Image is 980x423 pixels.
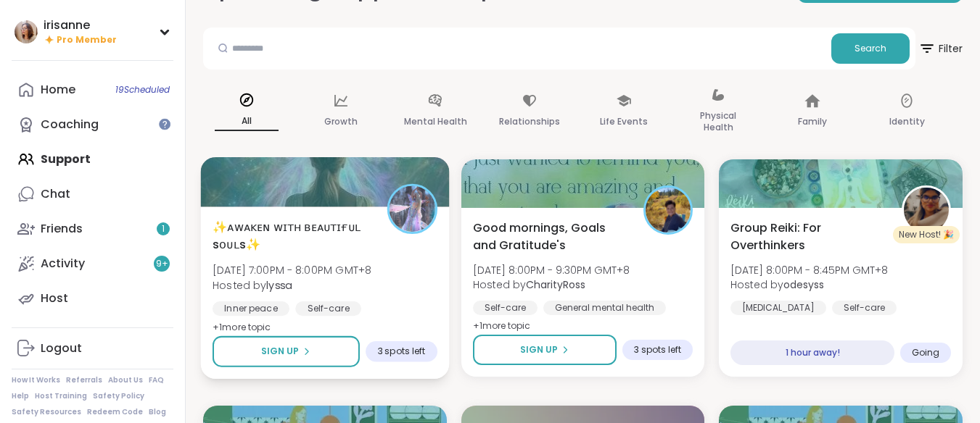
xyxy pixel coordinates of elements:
[12,177,173,211] a: Chat
[730,301,826,315] div: [MEDICAL_DATA]
[499,113,560,130] p: Relationships
[57,34,117,46] span: Pro Member
[115,84,170,96] span: 19 Scheduled
[44,17,117,33] div: irisanne
[12,391,29,401] a: Help
[156,258,168,270] span: 9 +
[41,340,82,356] div: Logout
[162,223,165,235] span: 1
[12,375,60,385] a: How It Works
[520,343,558,356] span: Sign Up
[730,263,888,277] span: [DATE] 8:00PM - 8:45PM GMT+8
[266,277,292,292] b: lyssa
[904,188,949,233] img: odesyss
[634,344,681,356] span: 3 spots left
[41,290,68,306] div: Host
[213,218,371,254] span: ✨ᴀᴡᴀᴋᴇɴ ᴡɪᴛʜ ʙᴇᴀᴜᴛɪғᴜʟ sᴏᴜʟs✨
[12,281,173,316] a: Host
[12,246,173,281] a: Activity9+
[215,112,279,131] p: All
[41,186,70,202] div: Chat
[798,113,827,130] p: Family
[41,256,85,272] div: Activity
[783,277,824,292] b: odesyss
[831,33,910,64] button: Search
[526,277,585,292] b: CharityRoss
[108,375,143,385] a: About Us
[15,20,38,43] img: irisanne
[12,407,81,417] a: Safety Resources
[377,345,425,357] span: 3 spots left
[918,28,963,70] button: Filter
[730,340,894,365] div: 1 hour away!
[66,375,102,385] a: Referrals
[646,188,691,233] img: CharityRoss
[87,407,143,417] a: Redeem Code
[295,301,361,316] div: Self-care
[855,42,886,55] span: Search
[159,118,170,130] iframe: Spotlight
[12,211,173,246] a: Friends1
[12,331,173,366] a: Logout
[889,113,925,130] p: Identity
[389,186,435,232] img: lyssa
[473,219,628,254] span: Good mornings, Goals and Gratitude's
[213,263,371,277] span: [DATE] 7:00PM - 8:00PM GMT+8
[473,263,630,277] span: [DATE] 8:00PM - 9:30PM GMT+8
[149,407,166,417] a: Blog
[832,301,897,315] div: Self-care
[93,391,144,401] a: Safety Policy
[261,345,300,358] span: Sign Up
[473,335,617,365] button: Sign Up
[543,301,666,315] div: General mental health
[213,301,289,316] div: Inner peace
[912,347,939,359] span: Going
[600,113,648,130] p: Life Events
[730,219,886,254] span: Group Reiki: For Overthinkers
[41,82,75,98] div: Home
[473,301,538,315] div: Self-care
[12,72,173,107] a: Home19Scheduled
[41,117,99,133] div: Coaching
[213,277,371,292] span: Hosted by
[918,31,963,66] span: Filter
[893,226,960,243] div: New Host! 🎉
[35,391,87,401] a: Host Training
[324,113,358,130] p: Growth
[12,107,173,142] a: Coaching
[404,113,467,130] p: Mental Health
[149,375,164,385] a: FAQ
[686,107,750,136] p: Physical Health
[473,277,630,292] span: Hosted by
[213,336,360,367] button: Sign Up
[41,221,83,237] div: Friends
[730,277,888,292] span: Hosted by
